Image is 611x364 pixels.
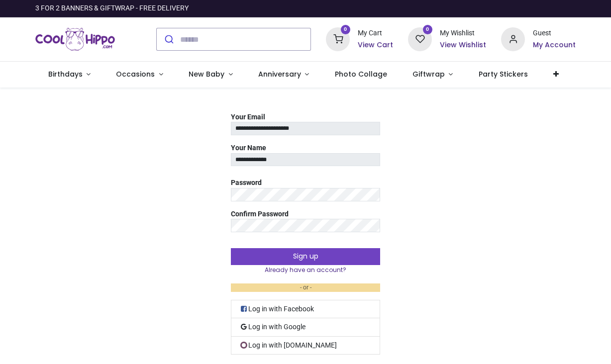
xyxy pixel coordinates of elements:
[440,40,486,50] a: View Wishlist
[341,25,350,34] sup: 0
[245,62,322,88] a: Anniversary
[258,69,301,79] span: Anniversary
[412,69,445,79] span: Giftwrap
[231,112,265,122] label: Your Email
[533,40,576,50] a: My Account
[231,248,380,265] button: Sign up
[231,265,380,275] a: Already have an account?
[423,25,432,34] sup: 0
[231,178,262,188] label: Password
[116,69,155,79] span: Occasions
[231,143,266,153] label: Your Name
[335,69,387,79] span: Photo Collage
[231,283,380,292] em: - or -
[479,69,528,79] span: Party Stickers
[533,28,576,38] div: Guest
[35,25,115,53] a: Logo of Cool Hippo
[231,300,380,319] a: Log in with Facebook
[326,35,350,43] a: 0
[35,62,103,88] a: Birthdays
[231,318,380,337] a: Log in with Google
[189,69,224,79] span: New Baby
[176,62,246,88] a: New Baby
[358,28,393,38] div: My Cart
[35,3,189,13] div: 3 FOR 2 BANNERS & GIFTWRAP - FREE DELIVERY
[400,62,466,88] a: Giftwrap
[367,3,576,13] iframe: Customer reviews powered by Trustpilot
[231,209,289,219] label: Confirm Password
[48,69,83,79] span: Birthdays
[35,25,115,53] img: Cool Hippo
[440,28,486,38] div: My Wishlist
[103,62,176,88] a: Occasions
[408,35,432,43] a: 0
[358,40,393,50] a: View Cart
[231,337,380,355] a: Log in with [DOMAIN_NAME]
[157,28,180,50] button: Submit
